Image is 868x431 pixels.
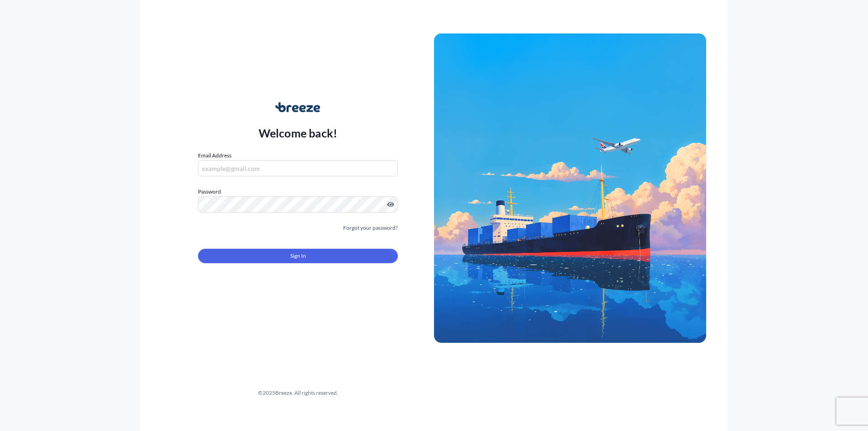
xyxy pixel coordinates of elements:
img: Ship illustration [434,33,706,343]
button: Show password [387,201,394,208]
input: example@gmail.com [198,160,398,176]
span: Sign In [290,251,306,260]
a: Forgot your password? [343,223,398,232]
label: Email Address [198,151,231,160]
button: Sign In [198,249,398,263]
label: Password [198,187,398,196]
div: © 2025 Breeze. All rights reserved. [162,388,434,398]
p: Welcome back! [259,126,338,140]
